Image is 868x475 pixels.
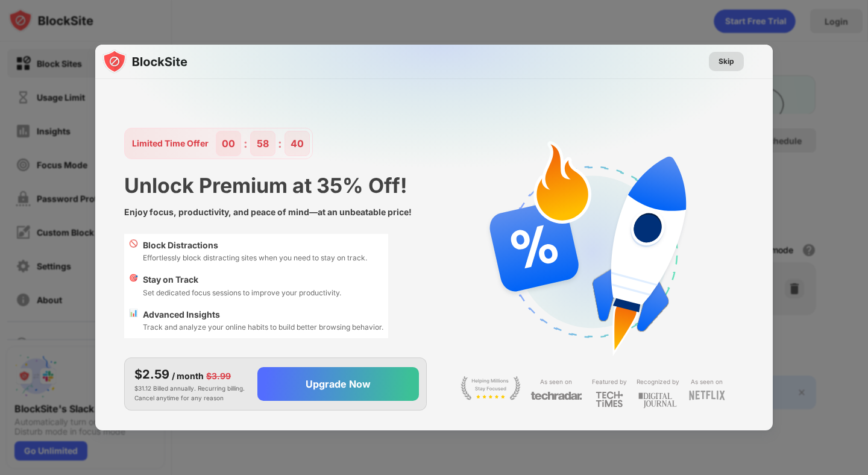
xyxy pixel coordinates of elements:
[134,365,248,403] div: $31.12 Billed annually. Recurring billing. Cancel anytime for any reason
[540,376,572,388] div: As seen on
[691,376,723,388] div: As seen on
[637,376,679,388] div: Recognized by
[129,308,138,333] div: 📊
[461,376,521,400] img: light-stay-focus.svg
[143,308,383,321] div: Advanced Insights
[530,391,582,401] img: light-techradar.svg
[206,370,231,383] div: $3.99
[143,321,383,333] div: Track and analyze your online habits to build better browsing behavior.
[143,287,341,298] div: Set dedicated focus sessions to improve your productivity.
[638,391,677,411] img: light-digital-journal.svg
[134,365,169,383] div: $2.59
[129,273,138,298] div: 🎯
[306,378,371,390] div: Upgrade Now
[172,370,204,383] div: / month
[689,391,725,400] img: light-netflix.svg
[102,45,780,283] img: gradient.svg
[719,55,734,68] div: Skip
[596,391,623,407] img: light-techtimes.svg
[592,376,627,388] div: Featured by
